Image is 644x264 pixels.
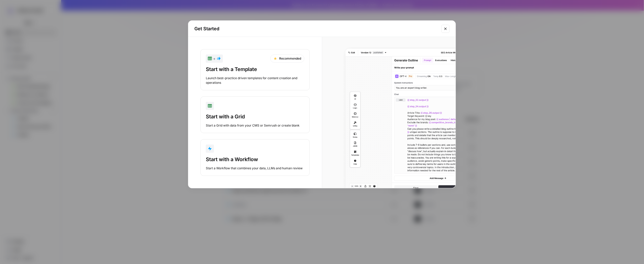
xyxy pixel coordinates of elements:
[206,166,304,171] div: Start a Workflow that combines your data, LLMs and human review
[206,76,304,85] div: Launch best-practice driven templates for content creation and operations
[194,25,438,32] h2: Get Started
[441,25,450,33] button: Close modal
[200,96,310,133] button: Start with a GridStart a Grid with data from your CMS or Semrush or create blank
[206,156,304,163] div: Start with a Workflow
[206,113,304,120] div: Start with a Grid
[200,139,310,176] button: Start with a WorkflowStart a Workflow that combines your data, LLMs and human review
[206,123,304,128] div: Start a Grid with data from your CMS or Semrush or create blank
[200,49,310,90] button: +RecommendedStart with a TemplateLaunch best-practice driven templates for content creation and o...
[270,54,304,63] div: Recommended
[206,66,304,73] div: Start with a Template
[208,55,221,62] div: +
